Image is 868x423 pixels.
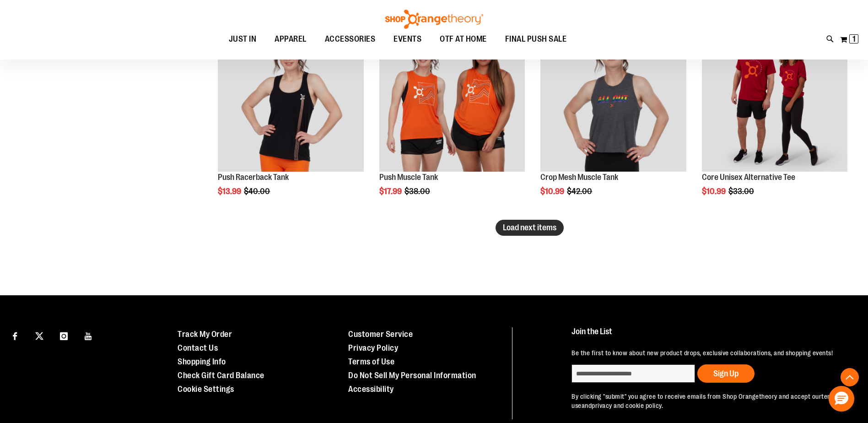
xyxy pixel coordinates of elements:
span: $33.00 [728,187,755,196]
button: Sign Up [697,364,755,383]
a: JUST IN [220,29,266,50]
span: ACCESSORIES [325,29,376,49]
button: Back To Top [841,368,859,386]
a: Visit our Facebook page [7,327,23,343]
span: $42.00 [567,187,593,196]
span: 1 [852,34,856,43]
div: product [536,22,690,219]
a: Product image for Crop Mesh Muscle TankSALE [540,26,686,173]
a: Cookie Settings [178,385,234,394]
a: Track My Order [178,330,232,339]
p: By clicking "submit" you agree to receive emails from Shop Orangetheory and accept our and [571,392,847,410]
div: product [697,22,852,219]
img: Product image for Push Muscle Tank [379,26,525,172]
a: Terms of Use [348,357,394,366]
a: Crop Mesh Muscle Tank [540,173,618,182]
a: Visit our Instagram page [56,327,72,343]
span: $38.00 [404,187,431,196]
p: Be the first to know about new product drops, exclusive collaborations, and shopping events! [571,348,847,358]
a: Check Gift Card Balance [178,371,264,380]
a: Product image for Core Unisex Alternative TeeSALE [702,26,847,173]
button: Load next items [496,220,564,236]
a: FINAL PUSH SALE [496,29,576,50]
input: enter email [571,364,695,383]
img: Twitter [35,332,43,340]
a: Core Unisex Alternative Tee [702,173,795,182]
span: FINAL PUSH SALE [505,29,567,49]
a: Accessibility [348,385,394,394]
span: EVENTS [394,29,421,49]
span: $17.99 [379,187,403,196]
a: Product image for Push Racerback TankSALE [218,26,363,173]
span: $40.00 [244,187,271,196]
a: Push Racerback Tank [218,173,289,182]
span: APPAREL [275,29,307,49]
a: Shopping Info [178,357,226,366]
img: Product image for Core Unisex Alternative Tee [702,26,847,172]
div: product [213,22,368,219]
a: Push Muscle Tank [379,173,438,182]
h4: Join the List [571,327,847,344]
img: Product image for Crop Mesh Muscle Tank [540,26,686,172]
a: Privacy Policy [348,343,398,352]
span: $10.99 [702,187,727,196]
span: JUST IN [229,29,257,49]
a: Visit our Youtube page [81,327,97,343]
img: Product image for Push Racerback Tank [218,26,363,172]
button: Hello, have a question? Let’s chat. [829,386,854,412]
span: Sign Up [713,369,739,378]
div: product [375,22,529,219]
a: Do Not Sell My Personal Information [348,371,476,380]
img: Shop Orangetheory [384,10,485,29]
a: Customer Service [348,330,413,339]
a: APPAREL [265,29,316,49]
a: Visit our X page [32,327,48,343]
span: $10.99 [540,187,566,196]
span: OTF AT HOME [440,29,487,49]
a: OTF AT HOME [431,29,496,50]
a: EVENTS [384,29,431,50]
a: Contact Us [178,343,218,352]
a: ACCESSORIES [316,29,385,50]
a: Product image for Push Muscle TankSALE [379,26,525,173]
a: privacy and cookie policy. [592,402,663,409]
span: $13.99 [218,187,243,196]
span: Load next items [503,223,556,232]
